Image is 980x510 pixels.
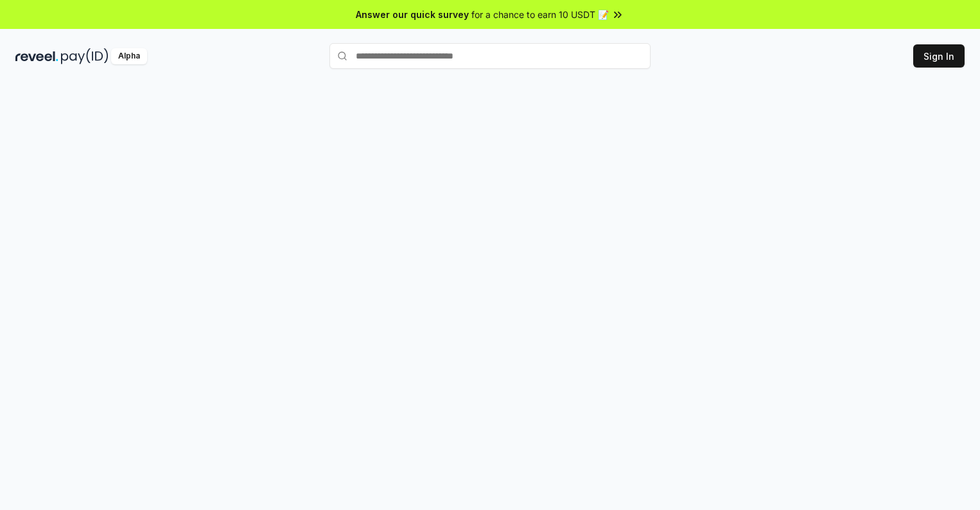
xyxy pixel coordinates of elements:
[471,8,609,21] span: for a chance to earn 10 USDT 📝
[61,48,109,64] img: pay_id
[913,44,965,68] button: Sign In
[111,48,147,64] div: Alpha
[356,8,469,21] span: Answer our quick survey
[15,48,58,64] img: reveel_dark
